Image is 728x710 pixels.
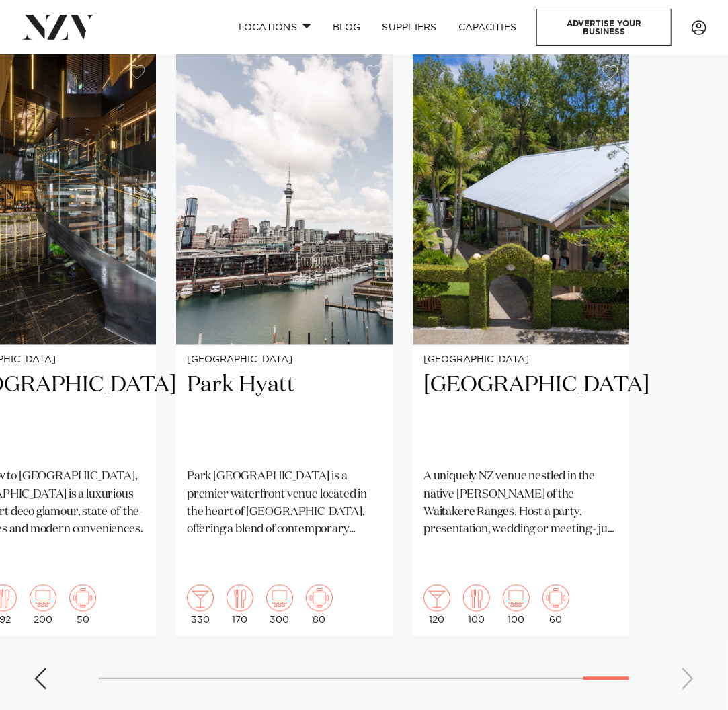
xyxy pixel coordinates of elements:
[227,585,253,625] div: 170
[187,585,214,612] img: cocktail.png
[423,371,618,459] h2: [GEOGRAPHIC_DATA]
[306,585,333,612] img: meeting.png
[30,585,56,612] img: theatre.png
[227,585,253,612] img: dining.png
[322,13,372,42] a: BLOG
[372,13,448,42] a: SUPPLIERS
[542,585,569,612] img: meeting.png
[187,585,214,625] div: 330
[30,585,56,625] div: 200
[176,54,393,636] a: [GEOGRAPHIC_DATA] Park Hyatt Park [GEOGRAPHIC_DATA] is a premier waterfront venue located in the ...
[413,54,629,636] swiper-slide: 26 / 26
[22,15,95,39] img: nzv-logo.png
[448,13,528,42] a: Capacities
[463,585,490,612] img: dining.png
[176,54,393,636] swiper-slide: 25 / 26
[228,13,322,42] a: Locations
[423,356,618,366] small: [GEOGRAPHIC_DATA]
[423,585,450,612] img: cocktail.png
[266,585,293,625] div: 300
[69,585,96,612] img: meeting.png
[187,371,382,459] h2: Park Hyatt
[503,585,530,612] img: theatre.png
[69,585,96,625] div: 50
[463,585,490,625] div: 100
[187,356,382,366] small: [GEOGRAPHIC_DATA]
[413,54,629,636] a: [GEOGRAPHIC_DATA] [GEOGRAPHIC_DATA] A uniquely NZ venue nestled in the native [PERSON_NAME] of th...
[503,585,530,625] div: 100
[423,585,450,625] div: 120
[536,9,672,46] a: Advertise your business
[266,585,293,612] img: theatre.png
[306,585,333,625] div: 80
[423,469,618,539] p: A uniquely NZ venue nestled in the native [PERSON_NAME] of the Waitakere Ranges. Host a party, pr...
[187,469,382,539] p: Park [GEOGRAPHIC_DATA] is a premier waterfront venue located in the heart of [GEOGRAPHIC_DATA], o...
[542,585,569,625] div: 60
